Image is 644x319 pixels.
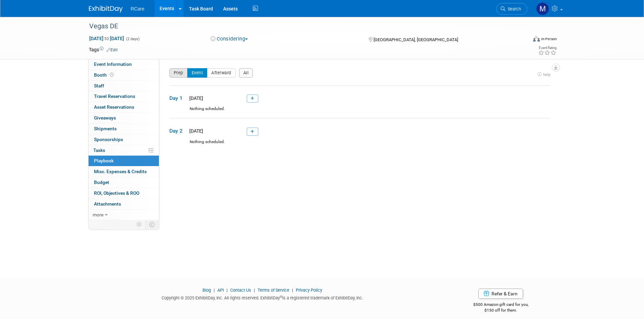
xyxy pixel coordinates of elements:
button: All [239,68,253,78]
span: [DATE] [187,128,203,134]
div: Event Format [487,35,557,45]
a: Playbook [89,156,159,166]
span: Asset Reservations [94,104,134,110]
div: Copyright © 2025 ExhibitDay, Inc. All rights reserved. ExhibitDay is a registered trademark of Ex... [89,293,436,301]
button: Afterward [207,68,236,78]
a: Privacy Policy [296,288,322,293]
div: Nothing scheduled. [169,139,550,151]
div: In-Person [541,36,557,42]
span: Budget [94,180,109,185]
a: Misc. Expenses & Credits [89,166,159,177]
span: (2 days) [125,37,140,41]
td: Toggle Event Tabs [145,220,159,229]
span: more [93,212,103,217]
a: Refer & Earn [478,289,523,299]
a: Shipments [89,124,159,134]
span: [DATE] [187,96,203,101]
span: Event Information [94,61,132,67]
a: Event Information [89,59,159,70]
td: Personalize Event Tab Strip [134,220,145,229]
a: Attachments [89,199,159,209]
span: Misc. Expenses & Credits [94,169,147,174]
div: Nothing scheduled. [169,106,550,118]
sup: ® [280,295,282,299]
span: Travel Reservations [94,94,135,99]
a: Asset Reservations [89,102,159,112]
a: API [217,288,224,293]
span: Sponsorships [94,137,123,142]
span: [DATE] [DATE] [89,35,124,42]
a: Travel Reservations [89,91,159,102]
span: Shipments [94,126,117,131]
span: Playbook [94,158,114,163]
span: Staff [94,83,104,88]
img: ExhibitDay [89,6,123,12]
span: | [212,288,216,293]
span: help [543,72,550,77]
button: Considering [208,35,251,43]
span: | [225,288,229,293]
img: Format-Inperson.png [533,36,540,42]
span: ROI, Objectives & ROO [94,190,139,196]
span: | [252,288,257,293]
a: Tasks [89,145,159,156]
div: $150 off for them. [446,308,555,313]
a: Sponsorships [89,134,159,145]
td: Tags [89,46,118,53]
span: Search [505,6,521,11]
button: Prep [169,68,188,78]
span: [GEOGRAPHIC_DATA], [GEOGRAPHIC_DATA] [374,37,458,42]
a: Blog [202,288,211,293]
a: Staff [89,81,159,91]
span: Day 1 [169,95,186,102]
a: Search [496,3,527,15]
span: Giveaways [94,115,116,121]
a: ROI, Objectives & ROO [89,188,159,198]
span: Tasks [93,148,105,153]
div: Event Rating [538,46,556,50]
span: Attachments [94,201,121,207]
a: Booth [89,70,159,80]
button: Event [187,68,208,78]
a: Edit [106,48,118,52]
a: more [89,210,159,220]
span: to [103,36,110,41]
img: Mila Vasquez [536,2,549,15]
span: RCare [131,6,144,11]
a: Terms of Service [258,288,289,293]
a: Budget [89,177,159,188]
span: Booth [94,72,115,78]
span: | [290,288,295,293]
span: Day 2 [169,127,186,135]
a: Giveaways [89,113,159,123]
div: Vegas DE [87,20,517,32]
div: $500 Amazon gift card for you, [446,297,555,313]
span: Booth not reserved yet [109,72,115,77]
a: Contact Us [230,288,251,293]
